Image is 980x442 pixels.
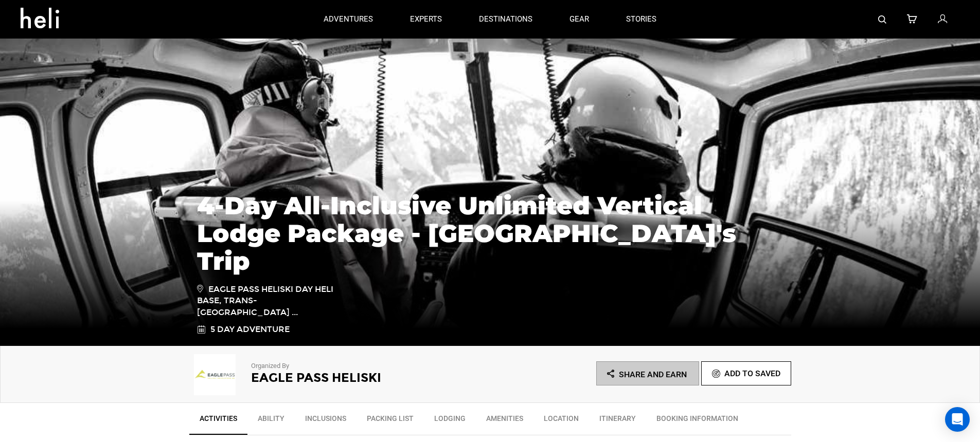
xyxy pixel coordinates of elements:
[646,408,749,434] a: BOOKING INFORMATION
[424,408,476,434] a: Lodging
[357,408,424,434] a: Packing List
[945,407,970,432] div: Open Intercom Messenger
[189,354,241,395] img: bce35a57f002339d0472b514330e267c.png
[589,408,646,434] a: Itinerary
[197,192,783,275] h1: 4-Day All-Inclusive Unlimited Vertical Lodge Package - [GEOGRAPHIC_DATA]'s Trip
[533,408,589,434] a: Location
[479,14,532,25] p: destinations
[251,361,462,371] p: Organized By
[878,15,886,24] img: search-bar-icon.svg
[476,408,533,434] a: Amenities
[251,371,462,384] h2: Eagle Pass Heliski
[324,14,373,25] p: adventures
[247,408,295,434] a: Ability
[724,369,780,378] span: Add To Saved
[210,324,290,336] span: 5 Day Adventure
[410,14,442,25] p: experts
[295,408,357,434] a: Inclusions
[189,408,247,435] a: Activities
[197,283,344,319] span: Eagle Pass Heliski Day Heli Base, Trans-[GEOGRAPHIC_DATA] ...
